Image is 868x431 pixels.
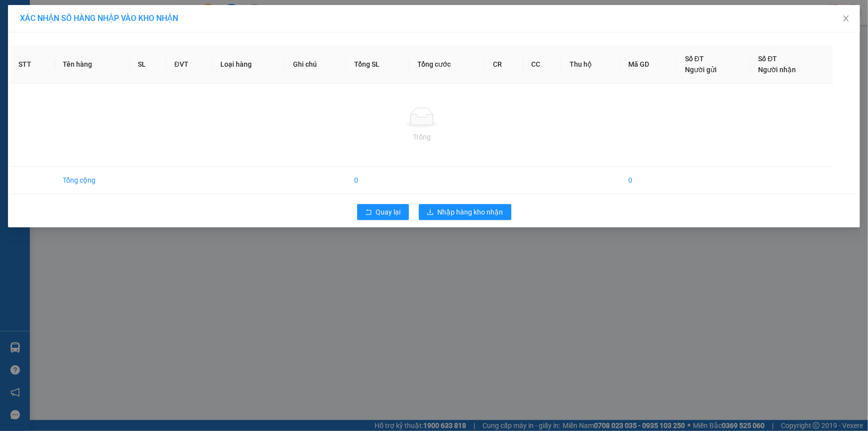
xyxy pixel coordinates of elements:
[346,167,410,194] td: 0
[10,45,55,84] th: STT
[620,167,677,194] td: 0
[55,45,130,84] th: Tên hàng
[438,207,503,217] span: Nhập hàng kho nhận
[5,5,144,77] li: [PERSON_NAME][GEOGRAPHIC_DATA][PERSON_NAME]
[842,14,850,22] span: close
[419,204,511,220] button: downloadNhập hàng kho nhận
[759,66,796,74] span: Người nhận
[55,167,130,194] td: Tổng cộng
[485,45,523,84] th: CR
[365,209,372,216] span: rollback
[285,45,346,84] th: Ghi chú
[357,204,409,220] button: rollbackQuay lại
[130,45,167,84] th: SL
[562,45,620,84] th: Thu hộ
[166,45,212,84] th: ĐVT
[409,45,485,84] th: Tổng cước
[18,131,825,142] div: Trống
[832,5,860,33] button: Close
[376,207,401,217] span: Quay lại
[620,45,677,84] th: Mã GD
[523,45,562,84] th: CC
[685,66,717,74] span: Người gửi
[759,55,777,63] span: Số ĐT
[427,209,434,216] span: download
[212,45,285,84] th: Loại hàng
[685,55,704,63] span: Số ĐT
[20,13,178,23] span: XÁC NHẬN SỐ HÀNG NHẬP VÀO KHO NHẬN
[346,45,410,84] th: Tổng SL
